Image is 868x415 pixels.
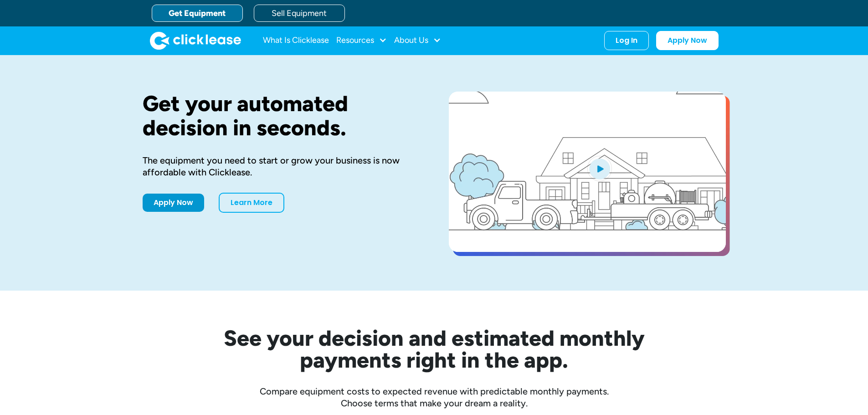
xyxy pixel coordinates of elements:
h1: Get your automated decision in seconds. [143,92,420,140]
a: Learn More [219,193,284,213]
a: open lightbox [449,92,726,252]
img: Blue play button logo on a light blue circular background [587,156,612,181]
a: Apply Now [143,194,204,212]
div: Log In [616,36,637,45]
div: About Us [394,31,441,50]
div: The equipment you need to start or grow your business is now affordable with Clicklease. [143,154,420,178]
a: What Is Clicklease [263,31,329,50]
img: Clicklease logo [150,31,241,50]
a: Sell Equipment [254,5,345,22]
div: Compare equipment costs to expected revenue with predictable monthly payments. Choose terms that ... [143,385,726,409]
a: Apply Now [656,31,719,50]
div: Resources [336,31,387,50]
a: Get Equipment [152,5,243,22]
a: home [150,31,241,50]
h2: See your decision and estimated monthly payments right in the app. [179,327,689,371]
